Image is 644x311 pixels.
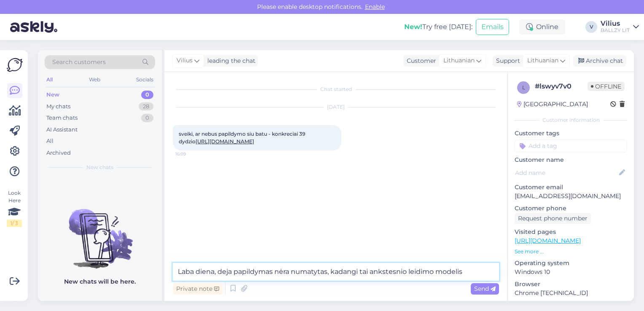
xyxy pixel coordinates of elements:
[204,56,255,65] div: leading the chat
[134,74,155,85] div: Socials
[46,137,54,145] div: All
[141,91,153,99] div: 0
[7,57,23,73] img: Askly Logo
[404,22,472,32] div: Try free [DATE]:
[45,74,54,85] div: All
[64,277,136,286] p: New chats will be here.
[519,19,565,35] div: Online
[588,82,625,91] span: Offline
[515,213,591,224] div: Request phone number
[179,131,306,145] span: sveiki, ar nebus papildymo siu batu - konkreciai 39 dydzio
[515,129,627,138] p: Customer tags
[515,139,627,152] input: Add a tag
[173,263,499,281] textarea: Laba diena, deja papildymas nėra numatytas, kadangi tai ankstesnio leidimo modeli
[515,204,627,213] p: Customer phone
[46,126,78,134] div: AI Assistant
[515,248,627,255] p: See more ...
[141,114,153,122] div: 0
[515,168,617,177] input: Add name
[515,192,627,201] p: [EMAIL_ADDRESS][DOMAIN_NAME]
[175,151,207,157] span: 16:09
[403,56,436,65] div: Customer
[173,86,499,93] div: Chat started
[474,285,496,292] span: Send
[601,20,639,34] a: ViliusBALLZY LIT
[493,56,520,65] div: Support
[601,27,630,34] div: BALLZY LIT
[515,183,627,192] p: Customer email
[601,20,630,27] div: Vilius
[404,23,422,31] b: New!
[522,84,525,91] span: l
[515,155,627,164] p: Customer name
[46,114,78,122] div: Team chats
[46,149,71,157] div: Archived
[515,228,627,236] p: Visited pages
[515,289,627,298] p: Chrome [TECHNICAL_ID]
[527,56,558,65] span: Lithuanian
[515,280,627,289] p: Browser
[515,259,627,268] p: Operating system
[515,116,627,124] div: Customer information
[476,19,509,35] button: Emails
[515,237,581,244] a: [URL][DOMAIN_NAME]
[46,102,70,111] div: My chats
[7,220,22,227] div: 1 / 3
[87,74,102,85] div: Web
[38,194,162,270] img: No chats
[7,189,22,227] div: Look Here
[573,55,626,67] div: Archive chat
[585,21,597,33] div: V
[173,283,223,295] div: Private note
[173,103,499,111] div: [DATE]
[443,56,475,65] span: Lithuanian
[535,81,588,91] div: # lswyv7v0
[517,100,588,109] div: [GEOGRAPHIC_DATA]
[515,268,627,276] p: Windows 10
[139,102,153,111] div: 28
[196,138,254,145] a: [URL][DOMAIN_NAME]
[52,58,106,67] span: Search customers
[362,3,387,11] span: Enable
[177,56,193,65] span: Vilius
[86,164,113,171] span: New chats
[46,91,59,99] div: New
